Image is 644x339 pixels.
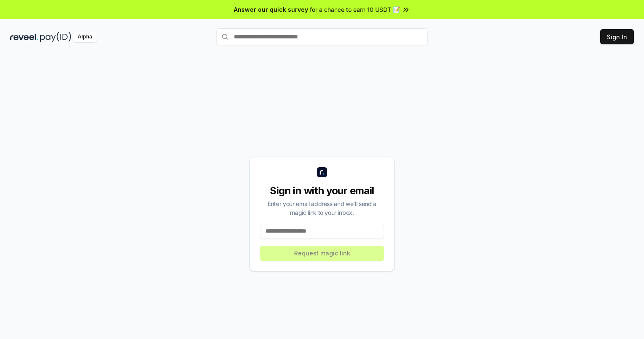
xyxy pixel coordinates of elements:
img: logo_small [317,167,327,177]
button: Sign In [600,29,634,44]
div: Enter your email address and we’ll send a magic link to your inbox. [260,199,384,217]
img: pay_id [40,32,71,42]
span: for a chance to earn 10 USDT 📝 [310,5,400,14]
div: Sign in with your email [260,184,384,198]
img: reveel_dark [10,32,38,42]
div: Alpha [73,32,97,42]
span: Answer our quick survey [234,5,308,14]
